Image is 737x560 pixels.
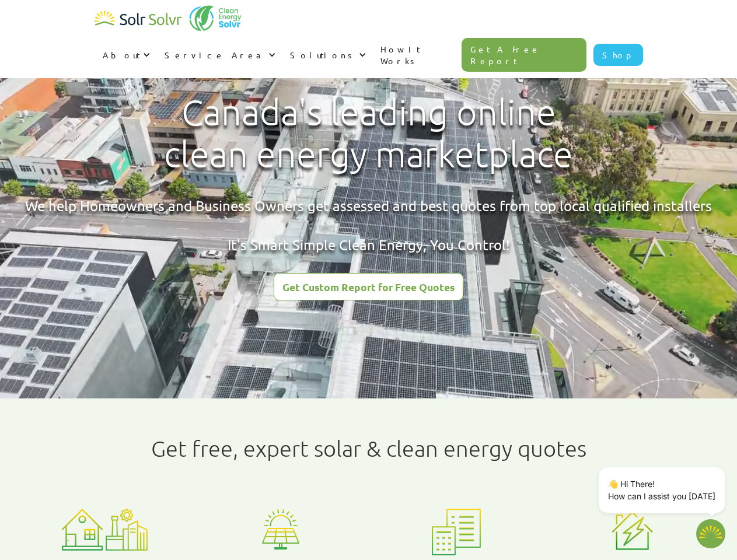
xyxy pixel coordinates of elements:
[696,519,725,548] button: Open chatbot widget
[274,273,463,300] a: Get Custom Report for Free Quotes
[696,519,725,548] img: 1702586718.png
[593,44,643,66] a: Shop
[156,37,282,72] div: Service Area
[462,38,586,72] a: Get A Free Report
[25,196,712,255] div: We help Homeowners and Business Owners get assessed and best quotes from top local qualified inst...
[165,49,266,61] div: Service Area
[103,49,140,61] div: About
[372,32,462,78] a: How It Works
[95,37,156,72] div: About
[290,49,356,61] div: Solutions
[608,478,715,502] p: 👋 Hi There! How can I assist you [DATE]
[282,37,372,72] div: Solutions
[151,436,586,461] h1: Get free, expert solar & clean energy quotes
[282,282,455,292] div: Get Custom Report for Free Quotes
[154,92,583,176] h1: Canada's leading online clean energy marketplace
